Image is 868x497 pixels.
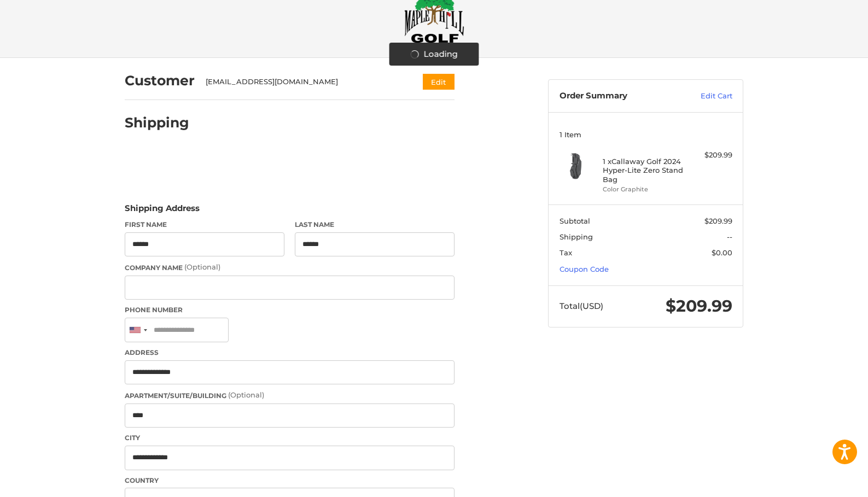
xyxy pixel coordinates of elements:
[603,157,686,184] h4: 1 x Callaway Golf 2024 Hyper-Lite Zero Stand Bag
[560,91,677,102] h3: Order Summary
[603,185,686,194] li: Color Graphite
[560,265,609,273] a: Coupon Code
[206,77,402,87] div: [EMAIL_ADDRESS][DOMAIN_NAME]
[125,318,150,342] div: United States: +1
[689,150,732,161] div: $209.99
[125,72,195,89] h2: Customer
[727,232,732,241] span: --
[125,114,189,131] h2: Shipping
[560,130,732,139] h3: 1 Item
[424,48,458,61] span: Loading
[704,217,732,225] span: $209.99
[125,202,200,220] legend: Shipping Address
[423,74,455,90] button: Edit
[712,248,732,257] span: $0.00
[125,433,455,443] label: City
[125,262,455,273] label: Company Name
[666,296,732,316] span: $209.99
[677,91,732,102] a: Edit Cart
[560,248,572,257] span: Tax
[560,217,590,225] span: Subtotal
[560,232,593,241] span: Shipping
[125,348,455,358] label: Address
[125,305,455,315] label: Phone Number
[125,476,455,486] label: Country
[560,301,603,311] span: Total (USD)
[125,220,284,230] label: First Name
[184,262,220,271] small: (Optional)
[125,390,455,401] label: Apartment/Suite/Building
[228,390,264,399] small: (Optional)
[295,220,455,230] label: Last Name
